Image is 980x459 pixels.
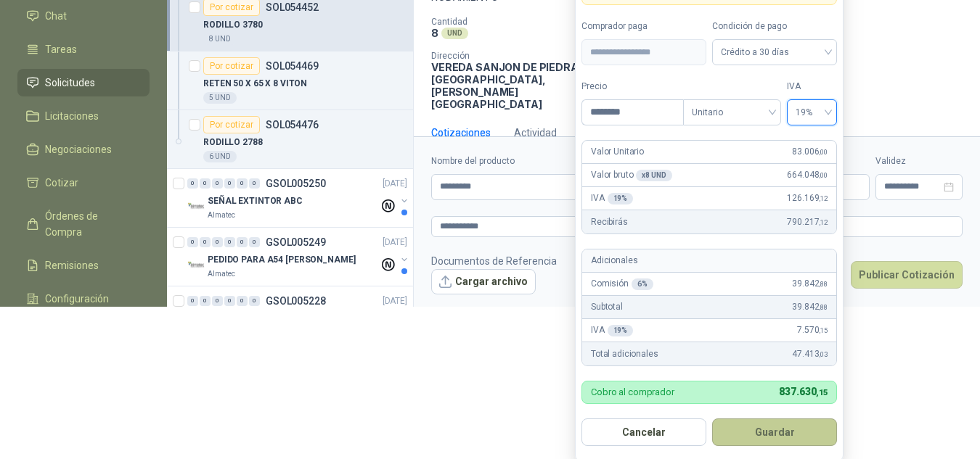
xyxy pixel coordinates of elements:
a: Por cotizarSOL054476RODILLO 27886 UND [167,110,413,169]
div: 0 [237,296,248,306]
p: Cobro al comprador [591,387,674,397]
a: Configuración [17,285,150,313]
div: UND [441,28,468,39]
span: ,15 [819,326,828,334]
p: RODILLO 3780 [203,18,263,32]
button: Publicar Cotización [851,261,963,289]
span: 790.217 [787,215,828,229]
p: Almatec [208,268,235,280]
label: IVA [787,80,837,94]
div: 0 [224,296,235,306]
p: Total adicionales [591,347,658,361]
p: SOL054469 [266,61,319,71]
p: VEREDA SANJON DE PIEDRA [GEOGRAPHIC_DATA] , [PERSON_NAME][GEOGRAPHIC_DATA] [431,61,587,110]
div: 0 [187,237,198,247]
a: 0 0 0 0 0 0 GSOL005228[DATE] [187,292,410,339]
div: 8 UND [203,33,237,45]
label: Condición de pago [712,20,837,33]
div: 6 % [632,278,653,290]
a: Por cotizarSOL054469RETEN 50 X 65 X 8 VITON5 UND [167,51,413,110]
a: Órdenes de Compra [17,202,150,246]
a: Remisiones [17,252,150,279]
button: Guardar [712,418,837,446]
p: RODILLO 2788 [203,136,263,149]
p: Dirección [431,51,587,61]
div: 0 [212,237,223,247]
p: SOL054452 [266,2,319,12]
div: 0 [200,296,211,306]
span: Solicitudes [45,75,95,91]
div: 0 [200,178,211,189]
p: GSOL005249 [266,237,326,247]
p: [DATE] [383,236,407,249]
a: 0 0 0 0 0 0 GSOL005250[DATE] Company LogoSEÑAL EXTINTOR ABCAlmatec [187,175,410,221]
span: ,15 [816,388,828,397]
span: ,00 [819,171,828,179]
span: 664.048 [787,168,828,182]
p: Almatec [208,210,235,221]
a: Chat [17,2,150,30]
span: 837.630 [779,386,828,397]
div: 19 % [608,193,634,204]
p: PEDIDO PARA A54 [PERSON_NAME] [208,253,356,267]
p: [DATE] [383,294,407,308]
span: Remisiones [45,257,99,273]
span: Crédito a 30 días [721,41,828,63]
span: Configuración [45,291,109,307]
p: Recibirás [591,215,628,229]
span: Chat [45,8,67,24]
span: Cotizar [45,175,78,191]
span: Tareas [45,41,77,57]
span: ,12 [819,194,828,202]
span: ,88 [819,303,828,311]
div: x 8 UND [636,170,671,181]
div: 0 [212,178,223,189]
a: Licitaciones [17,102,150,130]
div: 0 [200,237,211,247]
p: Valor Unitario [591,145,644,159]
div: 0 [249,178,260,189]
span: 47.413 [792,347,828,361]
button: Cancelar [581,418,706,446]
p: 8 [431,27,438,39]
img: Company Logo [187,198,205,215]
a: 0 0 0 0 0 0 GSOL005249[DATE] Company LogoPEDIDO PARA A54 [PERSON_NAME]Almatec [187,233,410,280]
div: 0 [249,296,260,306]
span: Unitario [692,102,772,123]
div: 0 [187,296,198,306]
span: 39.842 [792,300,828,314]
a: Cotizar [17,169,150,197]
span: Órdenes de Compra [45,208,136,240]
img: Company Logo [187,257,205,274]
div: Por cotizar [203,116,260,133]
p: Adicionales [591,254,637,268]
span: 39.842 [792,277,828,291]
p: IVA [591,191,633,205]
div: 0 [237,237,248,247]
a: Tareas [17,36,150,63]
span: ,88 [819,280,828,288]
div: Cotizaciones [431,125,491,141]
div: 0 [249,237,260,247]
div: 5 UND [203,92,237,104]
span: Negociaciones [45,141,112,157]
p: IVA [591,323,633,337]
span: 7.570 [797,323,828,337]
span: ,12 [819,218,828,226]
div: 19 % [608,325,634,336]
div: 0 [187,178,198,189]
p: Comisión [591,277,653,291]
div: Actividad [514,125,557,141]
p: Subtotal [591,300,623,314]
a: Negociaciones [17,136,150,163]
p: SEÑAL EXTINTOR ABC [208,194,303,208]
label: Nombre del producto [431,154,667,168]
p: RETEN 50 X 65 X 8 VITON [203,77,307,91]
span: Licitaciones [45,108,99,124]
div: Por cotizar [203,57,260,75]
div: 0 [237,178,248,189]
p: GSOL005228 [266,296,326,306]
p: Valor bruto [591,168,672,182]
span: 19% [796,102,828,123]
p: SOL054476 [266,120,319,130]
